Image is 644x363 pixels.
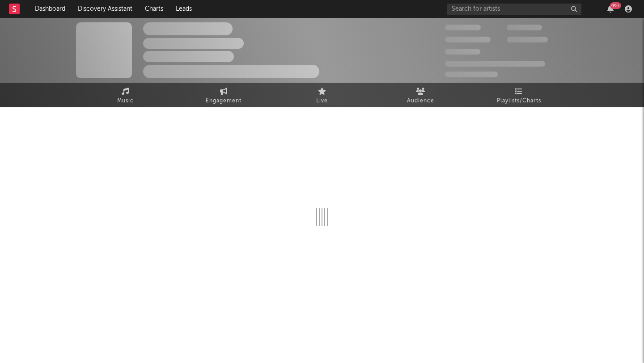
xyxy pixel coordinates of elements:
span: 50,000,000 [445,37,491,42]
span: 100,000 [445,49,480,55]
span: 100,000 [507,25,542,30]
a: Audience [371,83,470,107]
span: 1,000,000 [507,37,548,42]
span: Engagement [206,96,241,106]
span: Live [316,96,328,106]
input: Search for artists [447,4,581,15]
span: Jump Score: 85.0 [445,72,498,77]
button: 99+ [607,5,614,13]
div: 99 + [610,2,621,9]
span: 50,000,000 Monthly Listeners [445,61,545,67]
span: Music [117,96,134,106]
a: Live [273,83,371,107]
a: Music [76,83,174,107]
span: Playlists/Charts [497,96,541,106]
a: Engagement [174,83,273,107]
a: Playlists/Charts [470,83,568,107]
span: 300,000 [445,25,481,30]
span: Audience [407,96,434,106]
